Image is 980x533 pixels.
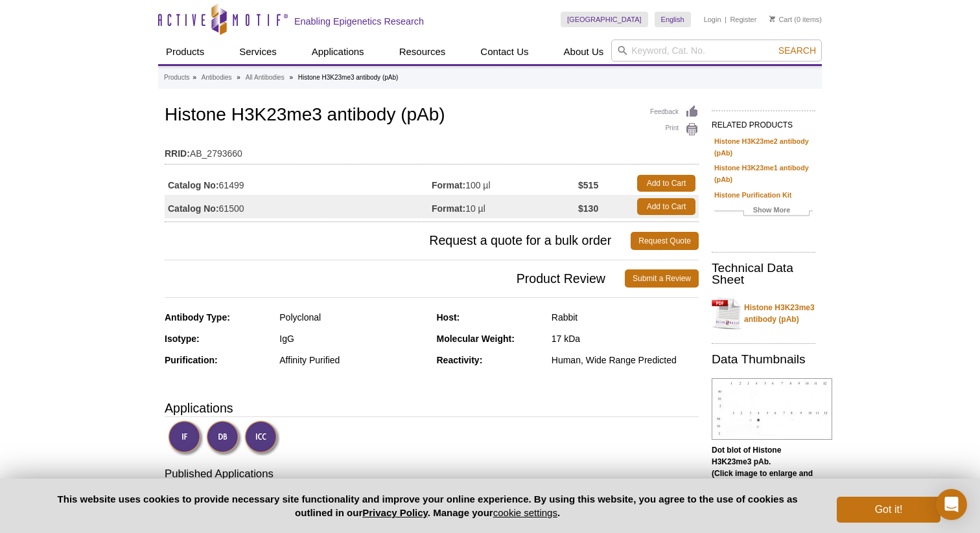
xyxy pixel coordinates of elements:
[165,172,432,195] td: 61499
[165,269,625,288] span: Product Review
[237,74,240,81] li: »
[712,110,815,133] h2: RELATED PRODUCTS
[725,12,727,27] li: |
[714,189,791,201] a: Histone Purification Kit
[164,72,189,84] a: Products
[437,334,515,344] strong: Molecular Weight:
[650,105,699,119] a: Feedback
[246,72,285,84] a: All Antibodies
[712,354,815,365] h2: Data Thumbnails
[289,74,293,81] li: »
[165,105,699,127] h1: Histone H3K23me3 antibody (pAb)
[165,312,230,323] strong: Antibody Type:
[578,203,598,214] strong: $130
[304,40,372,64] a: Applications
[637,175,695,192] a: Add to Cart
[298,74,399,81] li: Histone H3K23me3 antibody (pAb)
[712,378,832,440] img: Histone H3K23me3 antibody (pAb) tested by dot blot analysis.
[432,172,578,195] td: 100 µl
[704,15,721,24] a: Login
[432,203,465,214] strong: Format:
[165,195,432,218] td: 61500
[561,12,648,27] a: [GEOGRAPHIC_DATA]
[244,420,280,456] img: Immunocytochemistry Validated
[712,444,815,491] p: (Click image to enlarge and see details.)
[552,333,699,345] div: 17 kDa
[552,312,699,323] div: Rabbit
[231,40,285,64] a: Services
[279,312,426,323] div: Polyclonal
[712,446,781,466] b: Dot blot of Histone H3K23me3 pAb.
[714,204,813,219] a: Show More
[432,179,465,191] strong: Format:
[432,195,578,218] td: 10 µl
[165,355,218,365] strong: Purification:
[206,420,242,456] img: Dot Blot Validated
[472,40,536,64] a: Contact Us
[391,40,454,64] a: Resources
[631,232,699,250] a: Request Quote
[192,74,196,81] li: »
[936,489,967,520] div: Open Intercom Messenger
[556,40,612,64] a: About Us
[493,507,557,518] button: cookie settings
[655,12,691,27] a: English
[775,45,820,56] button: Search
[650,122,699,137] a: Print
[578,179,598,191] strong: $515
[40,492,815,519] p: This website uses cookies to provide necessary site functionality and improve your online experie...
[778,45,816,56] span: Search
[158,40,212,64] a: Products
[714,135,813,159] a: Histone H3K23me2 antibody (pAb)
[730,15,756,24] a: Register
[165,232,631,250] span: Request a quote for a bulk order
[552,354,699,366] div: Human, Wide Range Predicted
[168,203,219,214] strong: Catalog No:
[279,333,426,345] div: IgG
[202,72,232,84] a: Antibodies
[712,294,815,333] a: Histone H3K23me3 antibody (pAb)
[625,269,699,288] a: Submit a Review
[279,354,426,366] div: Affinity Purified
[437,355,483,365] strong: Reactivity:
[165,398,699,418] h3: Applications
[165,148,190,159] strong: RRID:
[769,15,792,24] a: Cart
[437,312,460,323] strong: Host:
[769,16,775,22] img: Your Cart
[165,334,200,344] strong: Isotype:
[165,466,699,484] h3: Published Applications
[714,162,813,185] a: Histone H3K23me1 antibody (pAb)
[168,179,219,191] strong: Catalog No:
[165,140,699,161] td: AB_2793660
[712,262,815,286] h2: Technical Data Sheet
[837,497,940,523] button: Got it!
[769,12,822,27] li: (0 items)
[637,198,695,215] a: Add to Cart
[362,507,428,518] a: Privacy Policy
[611,40,822,62] input: Keyword, Cat. No.
[294,16,424,27] h2: Enabling Epigenetics Research
[168,420,204,456] img: Immunofluorescence Validated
